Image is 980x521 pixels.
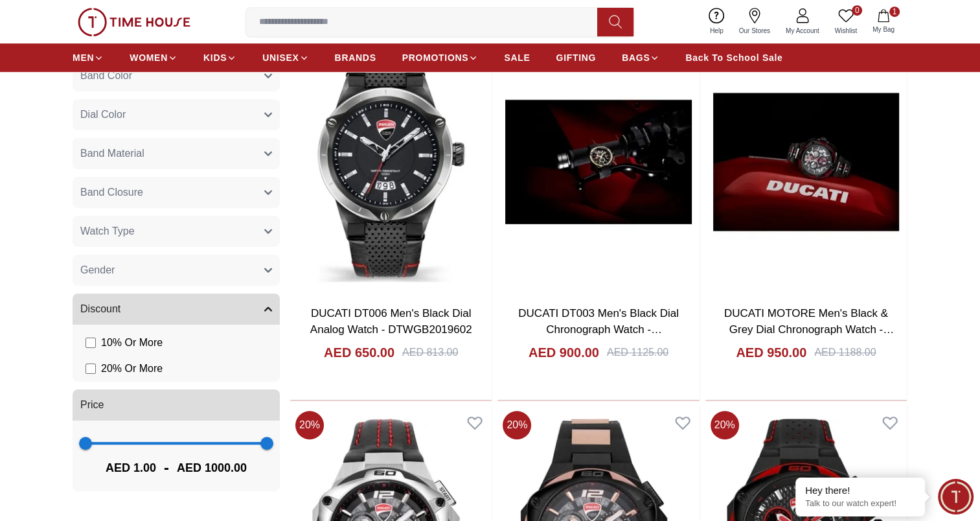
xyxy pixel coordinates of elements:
[130,51,168,64] span: WOMEN
[865,6,902,37] button: 1My Bag
[529,343,599,362] h4: AED 900.00
[73,389,280,421] button: Price
[685,46,782,69] a: Back To School Sale
[805,484,915,497] div: Hey there!
[556,51,596,64] span: GIFTING
[503,411,531,439] span: 20 %
[262,51,299,64] span: UNISEX
[80,146,144,161] span: Band Material
[85,338,96,348] input: 10% Or More
[73,294,280,325] button: Discount
[80,397,104,413] span: Price
[724,307,894,353] a: DUCATI MOTORE Men's Black & Grey Dial Chronograph Watch - DTWGO0000308
[705,29,907,295] img: DUCATI MOTORE Men's Black & Grey Dial Chronograph Watch - DTWGO0000308
[73,138,280,169] button: Band Material
[556,46,596,69] a: GIFTING
[295,411,324,439] span: 20 %
[80,224,135,239] span: Watch Type
[711,411,739,439] span: 20 %
[402,46,479,69] a: PROMOTIONS
[85,364,96,374] input: 20% Or More
[73,177,280,208] button: Band Closure
[335,51,376,64] span: BRANDS
[80,301,120,317] span: Discount
[156,457,177,478] span: -
[73,60,280,91] button: Band Color
[504,51,530,64] span: SALE
[101,361,163,376] span: 20 % Or More
[177,459,247,477] span: AED 1000.00
[731,5,778,38] a: Our Stores
[290,29,492,295] img: DUCATI DT006 Men's Black Dial Analog Watch - DTWGB2019602
[310,307,472,336] a: DUCATI DT006 Men's Black Dial Analog Watch - DTWGB2019602
[335,46,376,69] a: BRANDS
[130,46,177,69] a: WOMEN
[324,343,394,362] h4: AED 650.00
[607,345,668,360] div: AED 1125.00
[781,26,825,36] span: My Account
[830,26,862,36] span: Wishlist
[101,335,163,351] span: 10 % Or More
[938,479,974,515] div: Chat Widget
[73,51,94,64] span: MEN
[73,255,280,286] button: Gender
[622,46,659,69] a: BAGS
[867,25,900,34] span: My Bag
[814,345,876,360] div: AED 1188.00
[705,26,729,36] span: Help
[73,46,104,69] a: MEN
[80,185,143,200] span: Band Closure
[685,51,782,64] span: Back To School Sale
[805,498,915,509] p: Talk to our watch expert!
[518,307,679,353] a: DUCATI DT003 Men's Black Dial Chronograph Watch - DTWGC2019102
[106,459,156,477] span: AED 1.00
[734,26,775,36] span: Our Stores
[262,46,308,69] a: UNISEX
[73,99,280,130] button: Dial Color
[73,216,280,247] button: Watch Type
[80,107,126,122] span: Dial Color
[702,5,731,38] a: Help
[622,51,650,64] span: BAGS
[80,262,115,278] span: Gender
[504,46,530,69] a: SALE
[736,343,806,362] h4: AED 950.00
[203,46,236,69] a: KIDS
[78,8,190,36] img: ...
[203,51,227,64] span: KIDS
[497,29,699,295] img: DUCATI DT003 Men's Black Dial Chronograph Watch - DTWGC2019102
[852,5,862,16] span: 0
[827,5,865,38] a: 0Wishlist
[889,6,900,17] span: 1
[80,68,132,84] span: Band Color
[402,51,469,64] span: PROMOTIONS
[402,345,458,360] div: AED 813.00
